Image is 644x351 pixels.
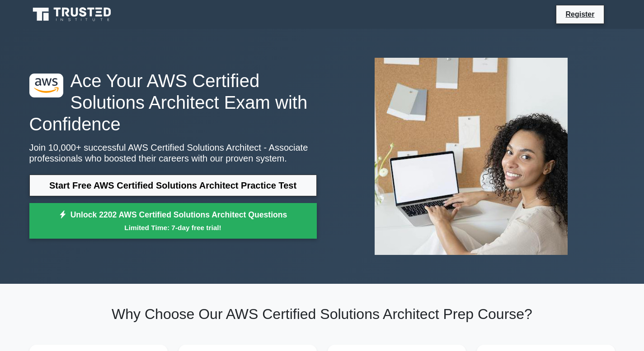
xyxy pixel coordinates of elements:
[29,70,317,135] h1: Ace Your AWS Certified Solutions Architect Exam with Confidence
[560,9,600,20] a: Register
[29,142,317,164] p: Join 10,000+ successful AWS Certified Solutions Architect - Associate professionals who boosted t...
[29,305,615,323] h2: Why Choose Our AWS Certified Solutions Architect Prep Course?
[29,175,317,196] a: Start Free AWS Certified Solutions Architect Practice Test
[29,203,317,239] a: Unlock 2202 AWS Certified Solutions Architect QuestionsLimited Time: 7-day free trial!
[41,222,306,233] small: Limited Time: 7-day free trial!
